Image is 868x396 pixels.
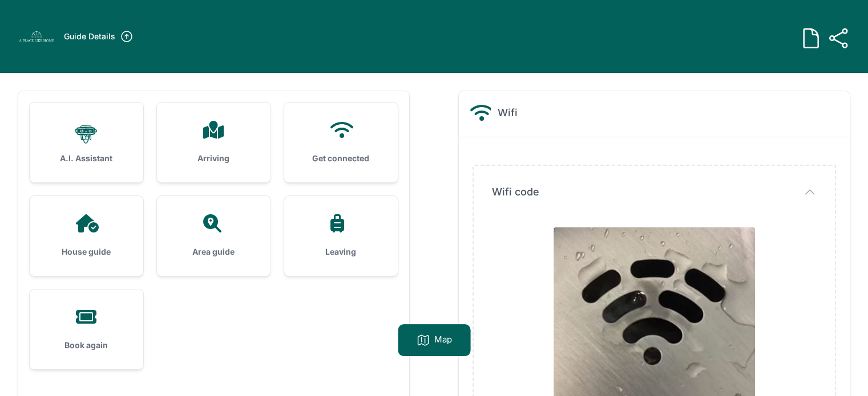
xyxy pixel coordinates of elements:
[48,153,125,164] h3: A.I. Assistant
[48,246,125,258] h3: House guide
[30,289,143,369] a: Book again
[30,196,143,276] a: House guide
[175,153,252,164] h3: Arriving
[492,184,539,200] span: Wifi code
[48,340,125,351] h3: Book again
[492,184,817,200] button: Wifi code
[302,153,380,164] h3: Get connected
[284,196,398,276] a: Leaving
[30,103,143,182] a: A.I. Assistant
[157,103,271,182] a: Arriving
[18,18,55,55] img: tot671n4syqcvt48pmn15zgdhstr
[302,246,380,258] h3: Leaving
[498,105,518,121] h2: Wifi
[157,196,271,276] a: Area guide
[175,246,252,258] h3: Area guide
[64,31,115,42] h3: Guide Details
[434,333,452,347] p: Map
[64,30,134,43] a: Guide Details
[284,103,398,182] a: Get connected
